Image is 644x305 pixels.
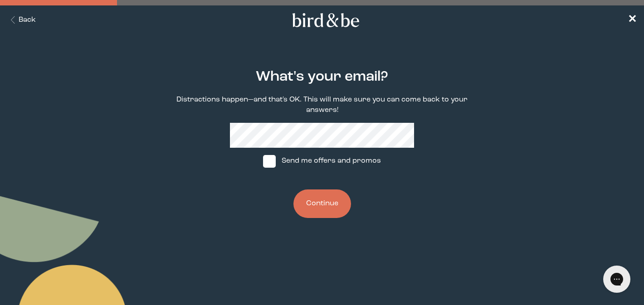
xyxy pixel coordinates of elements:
[168,95,476,116] p: Distractions happen—and that's OK. This will make sure you can come back to your answers!
[628,12,637,28] a: ✕
[254,148,390,175] label: Send me offers and promos
[256,67,388,87] h2: What's your email?
[293,189,351,218] button: Continue
[7,15,36,25] button: Back Button
[628,15,637,25] span: ✕
[599,262,635,296] iframe: Gorgias live chat messenger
